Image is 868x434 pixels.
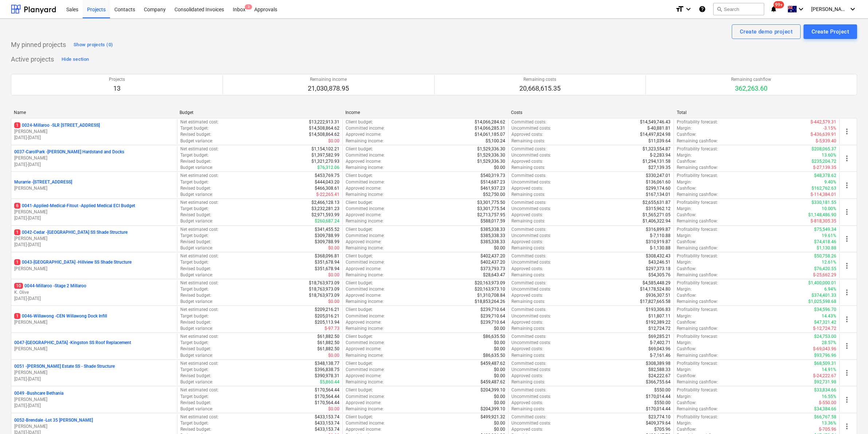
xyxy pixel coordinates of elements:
p: $5,100.24 [486,138,505,144]
p: 13.60% [822,152,836,158]
p: Margin : [677,259,692,265]
p: $310,919.87 [646,239,671,245]
p: Approved income : [346,239,381,245]
p: $14,061,185.07 [475,131,505,138]
p: Target budget : [180,179,209,185]
p: $385,338.33 [480,226,505,233]
p: Budget variance : [180,272,213,278]
p: Remaining costs : [511,272,545,278]
span: more_vert [843,181,851,190]
div: Create demo project [740,27,793,36]
p: Remaining costs : [511,192,545,198]
p: $28,643.47 [483,272,505,278]
p: $341,455.52 [315,226,339,233]
button: Hide section [60,54,91,65]
p: Client budget : [346,226,373,233]
p: Margin : [677,233,692,239]
span: 6 [14,203,20,209]
p: $2,466,128.13 [311,200,339,206]
p: Cashflow : [677,131,696,138]
p: Target budget : [180,152,209,158]
p: Client budget : [346,280,373,286]
p: Target budget : [180,259,209,265]
p: [PERSON_NAME] [14,396,174,403]
p: Net estimated cost : [180,173,219,179]
p: $330,181.55 [812,200,836,206]
p: 12.61% [822,259,836,265]
p: [PERSON_NAME] [14,346,174,352]
span: more_vert [843,261,851,270]
p: Approved costs : [511,239,543,245]
p: Budget variance : [180,218,213,224]
p: $75,549.34 [814,226,836,233]
div: Show projects (0) [74,41,113,49]
p: $402,437.20 [480,259,505,265]
p: $351,678.94 [315,266,339,272]
div: 10046-Willawong -CEN Willawong Dock Infill[PERSON_NAME] [14,313,174,325]
p: $-2,283.94 [650,152,671,158]
p: $-22,265.41 [316,192,339,198]
p: 10.00% [822,206,836,212]
p: 21,030,878.95 [308,84,349,93]
p: $0.00 [494,165,505,171]
p: $1,529,336.30 [477,158,505,165]
p: $453,769.75 [315,173,339,179]
span: 1 [14,259,20,265]
p: $43,246.51 [648,259,671,265]
p: Approved costs : [511,185,543,192]
p: Committed costs : [511,200,546,206]
p: $14,549,746.43 [640,119,671,125]
div: Costs [511,110,671,115]
p: Remaining income : [346,218,384,224]
p: $1,321,270.93 [311,158,339,165]
p: Cashflow : [677,185,696,192]
p: Committed costs : [511,226,546,233]
p: [DATE] - [DATE] [14,376,174,382]
p: $-40,881.81 [647,125,671,131]
p: [PERSON_NAME] [14,185,174,192]
p: $540,319.73 [480,173,505,179]
i: keyboard_arrow_down [848,5,857,13]
p: Budget variance : [180,245,213,251]
p: Profitability forecast : [677,200,718,206]
p: 20,668,615.35 [519,84,561,93]
p: $13,222,913.31 [309,119,339,125]
p: 0024-Millaroo - SLR [STREET_ADDRESS] [14,122,100,129]
p: $0.00 [494,245,505,251]
p: $444,043.20 [315,179,339,185]
span: more_vert [843,395,851,404]
p: $-436,639.91 [810,131,836,138]
p: 0051 - [PERSON_NAME] Estate SS - Shade Structure [14,363,115,370]
p: $2,713,757.95 [477,212,505,218]
p: Cashflow : [677,212,696,218]
p: [PERSON_NAME] [14,155,174,161]
p: 362,263.60 [731,84,771,93]
p: Client budget : [346,173,373,179]
p: Remaining income : [346,165,384,171]
p: 0052-Brendale - Lot 35 [PERSON_NAME] [14,417,93,423]
p: 13 [109,84,125,93]
p: K. Olive [14,289,174,296]
p: Committed income : [346,233,385,239]
p: Cashflow : [677,239,696,245]
span: more_vert [843,127,851,136]
span: more_vert [843,154,851,163]
p: $14,508,864.62 [309,131,339,138]
span: 1 [14,313,20,319]
p: Budget variance : [180,165,213,171]
p: $27,139.35 [648,165,671,171]
div: Murarrie -[STREET_ADDRESS][PERSON_NAME] [14,179,174,192]
p: Remaining costs : [511,138,545,144]
p: Uncommitted costs : [511,233,551,239]
p: $1,529,336.30 [477,152,505,158]
p: $-27,139.35 [813,165,836,171]
button: Create demo project [732,24,801,39]
p: Client budget : [346,119,373,125]
div: 0049 -Bushcare Bethania[PERSON_NAME][DATE]-[DATE] [14,390,174,409]
p: $20,163,973.09 [475,280,505,286]
button: Search [713,3,764,15]
p: Committed costs : [511,119,546,125]
p: Profitability forecast : [677,226,718,233]
p: $316,899.87 [646,226,671,233]
p: $1,565,271.05 [643,212,671,218]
